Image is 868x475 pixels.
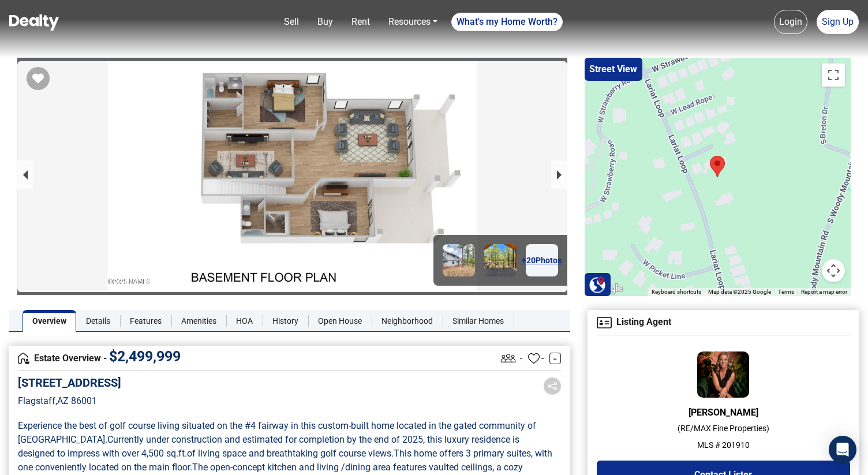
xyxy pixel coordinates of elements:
a: Resources [384,10,442,33]
a: Report a map error [801,289,847,295]
h4: Estate Overview - [18,352,498,365]
button: Keyboard shortcuts [652,288,701,296]
img: Search Homes at Dealty [589,276,606,293]
a: Terms (opens in new tab) [778,289,794,295]
button: next slide / item [551,160,567,189]
img: Overview [18,353,29,364]
img: Listing View [498,348,518,368]
h5: [STREET_ADDRESS] [18,376,121,390]
span: Map data ©2025 Google [708,289,771,295]
button: Toggle fullscreen view [822,63,845,87]
img: Dealty - Buy, Sell & Rent Homes [9,14,59,31]
img: Image [484,244,517,276]
img: Agent [597,317,612,328]
a: Sell [279,10,304,33]
span: Currently under construction and estimated for completion by the end of 2025, this luxury residen... [18,434,522,459]
a: What's my Home Worth? [451,13,563,31]
a: Open House [308,310,372,332]
h4: Listing Agent [597,317,850,328]
a: Features [120,310,171,332]
span: - [520,351,522,365]
img: Agent [697,351,749,398]
a: Neighborhood [372,310,443,332]
a: Sign Up [817,10,859,34]
a: Rent [347,10,375,33]
a: Buy [313,10,338,33]
a: Details [76,310,120,332]
p: ( RE/MAX Fine Properties ) [597,422,850,435]
div: Open Intercom Messenger [829,436,856,463]
a: - [549,353,561,364]
h6: [PERSON_NAME] [597,407,850,418]
a: Overview [23,310,76,332]
button: Map camera controls [822,259,845,282]
span: ft . [178,448,187,459]
a: History [263,310,308,332]
img: Favourites [528,353,540,364]
span: $ 2,499,999 [109,348,181,365]
a: HOA [226,310,263,332]
img: Image [443,244,475,276]
p: Flagstaff , AZ 86001 [18,394,121,408]
span: Experience the best of golf course living situated on the #4 fairway in this custom-built home lo... [18,420,538,445]
iframe: BigID CMP Widget [6,440,40,475]
a: Similar Homes [443,310,514,332]
button: Street View [585,58,642,81]
span: of living space and breathtaking golf course views . [187,448,394,459]
a: +20Photos [526,244,558,276]
p: MLS # 201910 [597,439,850,451]
button: previous slide / item [17,160,33,189]
a: Login [774,10,807,34]
a: Amenities [171,310,226,332]
span: - [541,351,544,365]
